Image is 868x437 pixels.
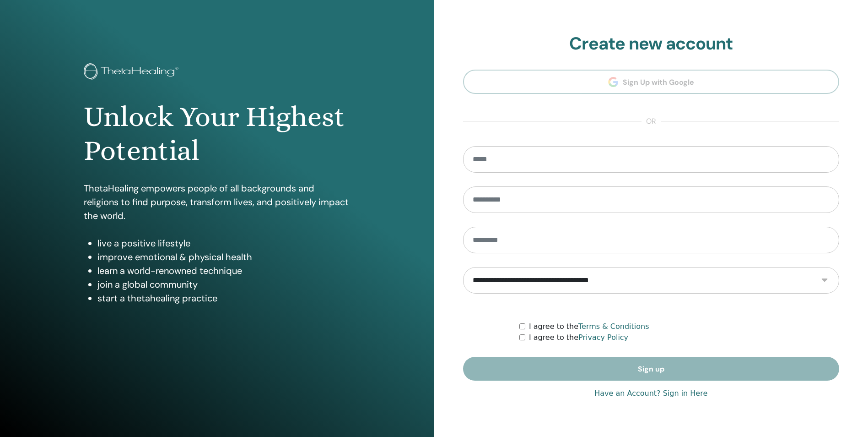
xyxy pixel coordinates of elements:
[594,388,707,399] a: Have an Account? Sign in Here
[529,321,649,332] label: I agree to the
[97,291,350,305] li: start a thetahealing practice
[97,278,350,291] li: join a global community
[578,322,649,331] a: Terms & Conditions
[97,264,350,278] li: learn a world-renowned technique
[84,100,350,168] h1: Unlock Your Highest Potential
[97,250,350,264] li: improve emotional & physical health
[642,116,661,127] span: or
[84,181,350,223] p: ThetaHealing empowers people of all backgrounds and religions to find purpose, transform lives, a...
[463,33,840,55] h2: Create new account
[97,236,350,250] li: live a positive lifestyle
[578,333,628,342] a: Privacy Policy
[529,332,628,343] label: I agree to the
